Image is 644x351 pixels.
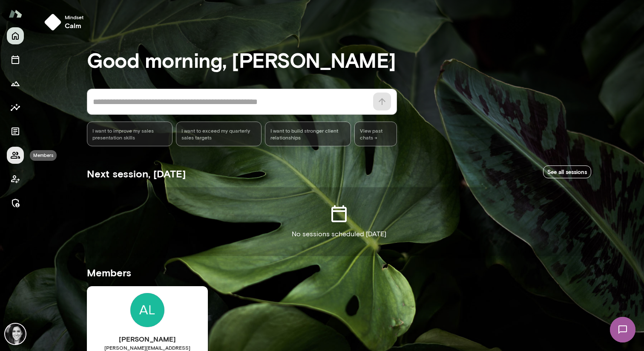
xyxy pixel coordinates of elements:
[7,99,24,116] button: Insights
[7,27,24,44] button: Home
[7,75,24,92] button: Growth Plan
[181,127,256,141] span: I want to exceed my quarterly sales targets
[87,334,208,344] h6: [PERSON_NAME]
[87,122,172,146] div: I want to improve my sales presentation skills
[7,171,24,188] button: Client app
[87,167,186,180] h5: Next session, [DATE]
[354,122,397,146] span: View past chats ->
[270,127,345,141] span: I want to build stronger client relationships
[292,229,386,239] p: No sessions scheduled [DATE]
[7,194,24,212] button: Manage
[130,293,164,327] img: Jamie Albers
[44,14,61,31] img: mindset
[92,127,167,141] span: I want to improve my sales presentation skills
[176,122,262,146] div: I want to exceed my quarterly sales targets
[5,324,26,344] img: Jamie Albers
[87,48,591,72] h3: Good morning, [PERSON_NAME]
[41,10,90,34] button: Mindsetcalm
[87,266,591,279] h5: Members
[265,122,351,146] div: I want to build stronger client relationships
[7,147,24,164] button: Members
[7,51,24,68] button: Sessions
[9,6,22,22] img: Mento
[65,20,83,31] h6: calm
[7,123,24,140] button: Documents
[30,150,57,161] div: Members
[543,165,591,179] a: See all sessions
[65,14,83,20] span: Mindset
